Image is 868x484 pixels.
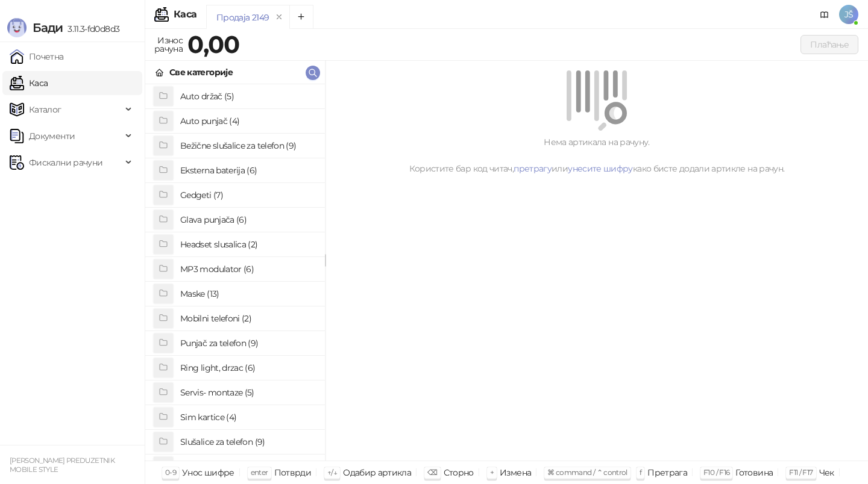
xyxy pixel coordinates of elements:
span: + [490,468,494,477]
h4: Headset slusalica (2) [180,235,315,254]
a: Почетна [10,45,64,69]
h4: Maske (13) [180,284,315,303]
span: Каталог [29,98,61,122]
h4: Servis- montaze (5) [180,383,315,402]
span: 3.11.3-fd0d8d3 [63,23,119,34]
img: Logo [7,18,27,37]
div: Каса [174,10,197,19]
div: Чек [819,465,834,480]
a: унесите шифру [568,163,633,174]
span: F10 / F16 [703,468,729,477]
span: 0-9 [165,468,176,477]
div: Измена [500,465,531,480]
div: Одабир артикла [343,465,411,480]
div: Продаја 2149 [216,11,269,24]
div: Унос шифре [182,465,234,480]
button: Плаћање [800,35,858,54]
div: grid [145,84,325,461]
h4: Glava punjača (6) [180,210,315,229]
span: Документи [29,124,75,148]
small: [PERSON_NAME] PREDUZETNIK MOBILE STYLE [10,456,115,474]
strong: 0,00 [187,29,239,59]
h4: Auto punjač (4) [180,111,315,131]
button: remove [271,12,287,22]
button: Add tab [289,5,313,29]
span: ⌘ command / ⌃ control [547,468,627,477]
h4: Eksterna baterija (6) [180,161,315,180]
h4: Auto držač (5) [180,87,315,106]
a: Документација [815,5,834,24]
span: F11 / F17 [789,468,813,477]
div: Нема артикала на рачуну. Користите бар код читач, или како бисте додали артикле на рачун. [340,135,854,175]
h4: Sim kartice (4) [180,408,315,427]
h4: Gedgeti (7) [180,185,315,205]
h4: Ring light, drzac (6) [180,358,315,377]
div: Све категорије [169,66,233,79]
a: претрагу [514,163,552,174]
span: ↑/↓ [327,468,337,477]
h4: MP3 modulator (6) [180,259,315,279]
span: Бади [33,20,63,35]
div: Претрага [647,465,687,480]
h4: Punjač za telefon (9) [180,334,315,353]
span: enter [251,468,268,477]
h4: Mobilni telefoni (2) [180,309,315,328]
h4: Bežične slušalice za telefon (9) [180,136,315,155]
span: JŠ [839,5,858,24]
div: Потврди [274,465,312,480]
a: Каса [10,71,48,95]
div: Износ рачуна [152,33,185,57]
span: Фискални рачуни [29,150,102,175]
h4: Staklo za telefon (7) [180,457,315,476]
div: Готовина [735,465,773,480]
h4: Slušalice za telefon (9) [180,432,315,451]
div: Сторно [444,465,474,480]
span: ⌫ [427,468,437,477]
span: f [640,468,641,477]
